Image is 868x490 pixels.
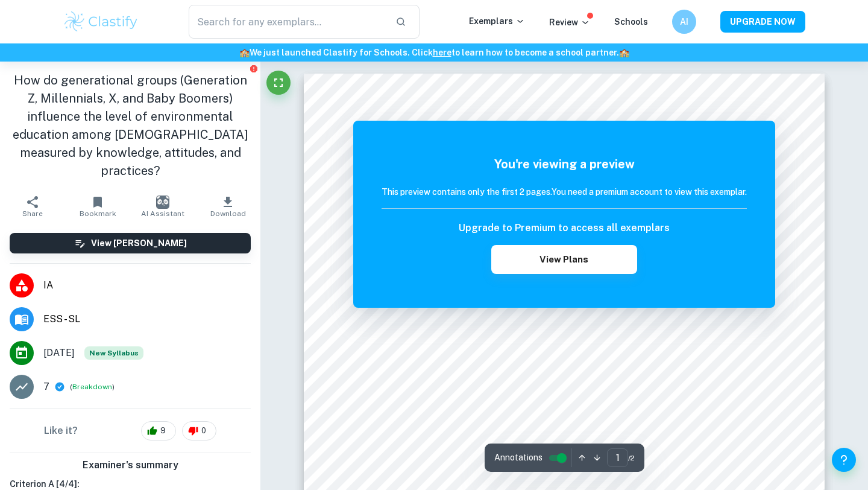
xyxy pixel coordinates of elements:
span: 🏫 [619,48,629,57]
h6: Upgrade to Premium to access all exemplars [459,221,670,235]
img: AI Assistant [156,196,169,209]
span: 🏫 [239,48,250,57]
span: ESS - SL [43,312,251,326]
h6: AI [678,15,691,28]
span: IA [43,278,251,293]
button: Breakdown [72,381,112,392]
button: View [PERSON_NAME] [10,233,251,253]
span: AI Assistant [141,209,184,218]
button: AI [672,10,696,34]
h1: How do generational groups (Generation Z, Millennials, X, and Baby Boomers) influence the level o... [10,71,251,180]
a: Schools [614,17,648,27]
p: Review [549,16,590,29]
p: 7 [43,380,49,394]
span: 9 [154,425,172,437]
h6: View [PERSON_NAME] [91,237,187,250]
span: [DATE] [43,346,75,360]
div: Starting from the May 2026 session, the ESS IA requirements have changed. We created this exempla... [84,346,143,360]
span: New Syllabus [84,346,143,360]
button: Bookmark [65,189,130,223]
button: Help and Feedback [832,448,856,472]
h6: This preview contains only the first 2 pages. You need a premium account to view this exemplar. [382,185,747,199]
button: Fullscreen [266,71,291,95]
button: Report issue [249,64,258,73]
h6: We just launched Clastify for Schools. Click to learn how to become a school partner. [2,46,866,59]
h5: You're viewing a preview [382,155,747,173]
button: View Plans [491,245,637,274]
span: Download [210,209,246,218]
h6: Like it? [44,424,78,438]
span: Share [22,209,43,218]
span: Annotations [494,451,542,464]
button: UPGRADE NOW [720,11,805,33]
span: ( ) [70,381,115,393]
button: Download [195,189,260,223]
button: AI Assistant [130,189,195,223]
span: 0 [195,425,213,437]
input: Search for any exemplars... [189,5,386,39]
a: here [433,48,451,57]
span: Bookmark [80,209,116,218]
span: / 2 [628,453,635,463]
img: Clastify logo [63,10,139,34]
p: Exemplars [469,14,525,28]
h6: Examiner's summary [5,458,256,472]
